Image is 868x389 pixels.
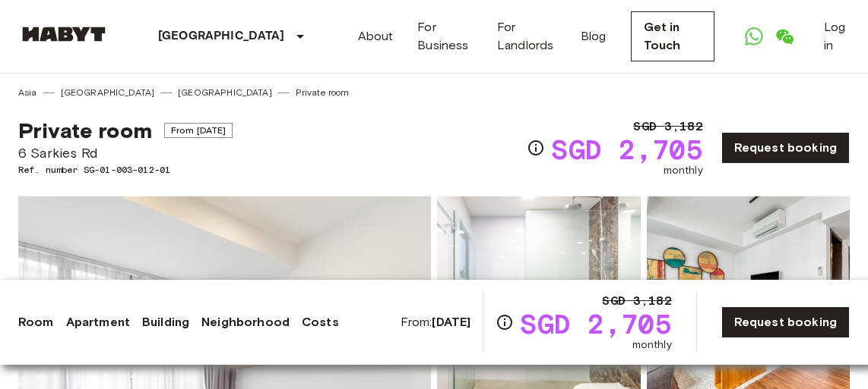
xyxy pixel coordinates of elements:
[632,337,672,353] span: monthly
[18,27,109,42] img: Habyt
[164,123,233,138] span: From [DATE]
[61,86,155,99] a: [GEOGRAPHIC_DATA]
[551,136,702,163] span: SGD 2,705
[432,315,470,329] b: [DATE]
[178,86,272,99] a: [GEOGRAPHIC_DATA]
[18,86,37,99] a: Asia
[401,314,471,331] span: From:
[520,310,671,337] span: SGD 2,705
[631,11,714,61] a: Get in Touch
[769,21,800,52] a: Open WeChat
[824,18,850,55] a: Log in
[496,313,514,331] svg: Check cost overview for full price breakdown. Please note that discounts apply to new joiners onl...
[18,143,233,163] span: 6 Sarkies Rd
[527,139,545,157] svg: Check cost overview for full price breakdown. Please note that discounts apply to new joiners onl...
[201,313,290,331] a: Neighborhood
[602,292,671,310] span: SGD 3,182
[296,86,350,99] a: Private room
[18,313,54,331] a: Room
[633,118,702,136] span: SGD 3,182
[581,27,607,45] a: Blog
[721,132,850,164] a: Request booking
[497,18,556,55] a: For Landlords
[302,313,339,331] a: Costs
[18,118,152,143] span: Private room
[142,313,189,331] a: Building
[66,313,130,331] a: Apartment
[18,163,233,177] span: Ref. number SG-01-003-012-01
[721,306,850,338] a: Request booking
[158,27,285,45] p: [GEOGRAPHIC_DATA]
[664,163,703,178] span: monthly
[358,27,394,45] a: About
[739,21,769,52] a: Open WhatsApp
[417,18,473,55] a: For Business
